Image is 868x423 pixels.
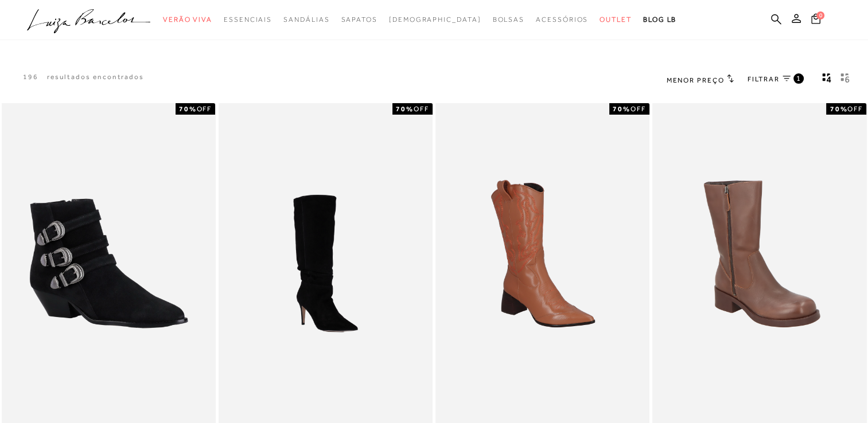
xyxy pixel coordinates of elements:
img: BOTA CANO MÉDIO BORDADA CASTANHO AMBAR [437,105,648,422]
span: OFF [196,105,212,113]
span: Acessórios [536,15,588,23]
a: categoryNavScreenReaderText [341,9,377,30]
a: categoryNavScreenReaderText [536,9,588,30]
a: categoryNavScreenReaderText [600,9,632,30]
span: OFF [414,105,429,113]
a: categoryNavScreenReaderText [492,9,524,30]
span: BLOG LB [643,15,676,23]
button: 0 [808,13,824,28]
span: Essenciais [224,15,272,23]
strong: 70% [613,105,630,113]
span: Menor Preço [667,76,725,84]
a: BLOG LB [643,9,676,30]
strong: 70% [179,105,197,113]
span: OFF [630,105,646,113]
span: OFF [847,105,863,113]
img: BOTA SALTO MÉDIO CAFÉ [653,105,865,422]
button: gridText6Desc [837,72,853,87]
span: Bolsas [492,15,524,23]
a: noSubCategoriesText [389,9,481,30]
strong: 70% [830,105,847,113]
strong: 70% [396,105,414,113]
a: categoryNavScreenReaderText [283,9,329,30]
span: Verão Viva [163,15,212,23]
img: Bota cano curto fivelas preta [3,105,215,422]
a: categoryNavScreenReaderText [163,9,212,30]
span: Outlet [600,15,632,23]
span: FILTRAR [748,75,780,84]
p: 196 [23,72,38,82]
span: 0 [816,11,824,19]
span: [DEMOGRAPHIC_DATA] [389,15,481,23]
a: categoryNavScreenReaderText [224,9,272,30]
img: Bota slouch cano alto preta [220,105,431,422]
span: 1 [796,73,801,83]
span: Sandálias [283,15,329,23]
button: Mostrar 4 produtos por linha [819,72,835,87]
p: resultados encontrados [47,72,144,82]
span: Sapatos [341,15,377,23]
